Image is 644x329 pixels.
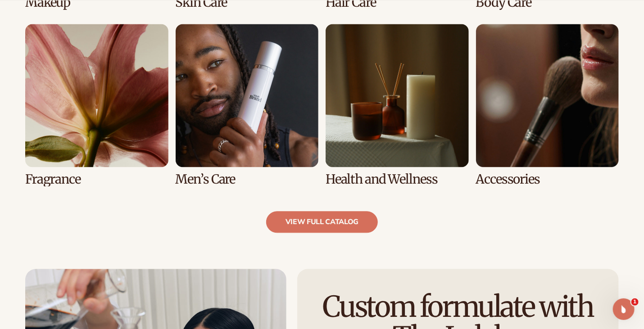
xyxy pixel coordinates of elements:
[613,298,635,320] iframe: Intercom live chat
[25,24,168,186] div: 5 / 8
[631,298,639,306] span: 1
[476,24,619,186] div: 8 / 8
[176,24,319,186] div: 6 / 8
[266,211,378,233] a: view full catalog
[326,24,469,186] div: 7 / 8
